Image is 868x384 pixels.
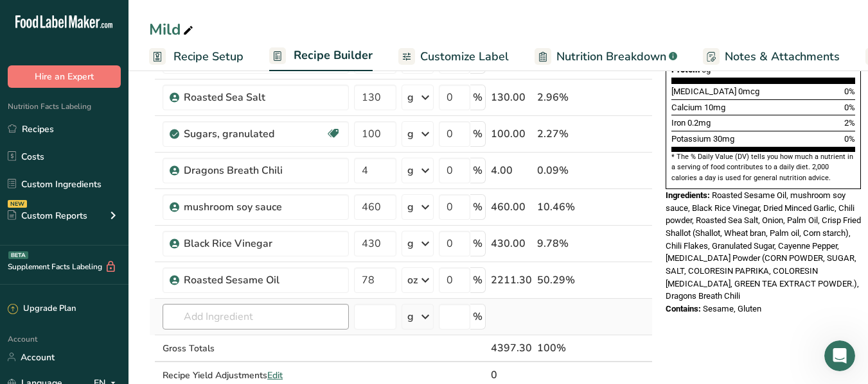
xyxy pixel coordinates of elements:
span: Edit [267,369,283,381]
a: Notes & Attachments [703,42,840,71]
div: Roasted Sesame Oil [184,272,341,288]
span: 0% [844,103,855,112]
input: Add Ingredient [163,304,349,330]
span: Ingredients: [666,190,710,200]
div: 0 [491,367,532,383]
div: Sugars, granulated [184,126,326,142]
div: Black Rice Vinegar [184,236,341,251]
span: Iron [671,118,686,128]
div: Mild [149,18,196,41]
div: 100% [537,340,592,356]
span: Recipe Setup [173,48,244,65]
div: Roasted Sea Salt [184,90,341,105]
div: g [407,90,414,105]
span: 0% [844,134,855,144]
div: 9.78% [537,236,592,251]
div: g [407,163,414,178]
div: 10.46% [537,199,592,215]
span: 0mcg [738,87,759,96]
div: g [407,199,414,215]
span: Potassium [671,134,711,144]
span: Roasted Sesame Oil, mushroom soy sauce, Black Rice Vinegar, Dried Minced Garlic, Chili powder, Ro... [666,190,861,301]
section: * The % Daily Value (DV) tells you how much a nutrient in a serving of food contributes to a dail... [671,152,855,183]
span: 2% [844,118,855,128]
div: 460.00 [491,199,532,215]
div: oz [407,272,418,288]
a: Recipe Builder [269,41,373,72]
span: Sesame, Gluten [703,304,761,313]
div: 0.09% [537,163,592,178]
a: Nutrition Breakdown [535,42,677,71]
a: Recipe Setup [149,42,244,71]
div: 130.00 [491,90,532,105]
span: [MEDICAL_DATA] [671,87,736,96]
span: 0.2mg [687,118,711,128]
div: g [407,236,414,251]
div: Custom Reports [8,209,87,222]
span: Recipe Builder [294,47,373,64]
div: mushroom soy sauce [184,199,341,215]
div: Dragons Breath Chili [184,163,341,178]
span: Contains: [666,304,701,313]
a: Customize Label [398,42,509,71]
span: Customize Label [420,48,509,65]
iframe: Intercom live chat [824,340,855,371]
span: Calcium [671,103,702,112]
div: 100.00 [491,126,532,142]
span: Nutrition Breakdown [556,48,666,65]
div: 4397.30 [491,340,532,356]
div: Recipe Yield Adjustments [163,369,349,382]
div: 2.27% [537,126,592,142]
div: 430.00 [491,236,532,251]
div: BETA [8,251,28,259]
span: Notes & Attachments [725,48,840,65]
div: Gross Totals [163,342,349,355]
button: Hire an Expert [8,65,121,88]
div: g [407,126,414,142]
div: Upgrade Plan [8,303,76,315]
div: 50.29% [537,272,592,288]
div: 2.96% [537,90,592,105]
span: 30mg [713,134,734,144]
div: 2211.30 [491,272,532,288]
div: 4.00 [491,163,532,178]
span: 10mg [704,103,725,112]
span: 0% [844,87,855,96]
div: g [407,309,414,324]
div: NEW [8,200,27,208]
